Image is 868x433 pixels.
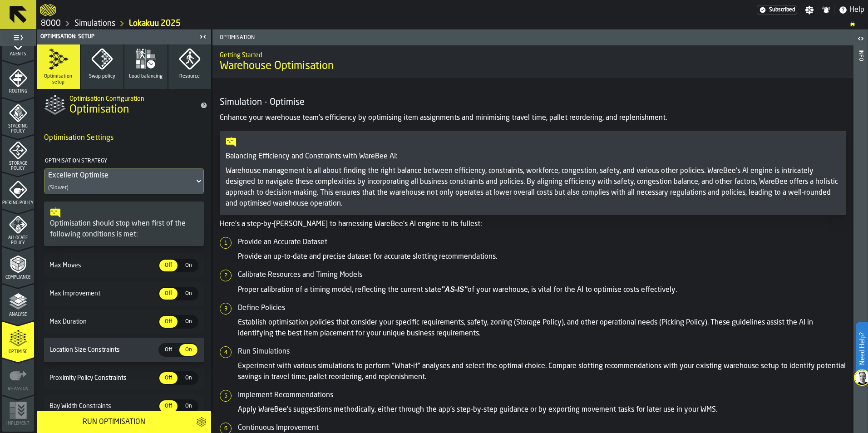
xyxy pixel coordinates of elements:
h5: Define Policies [238,303,846,314]
span: Re-assign [2,387,34,392]
span: Optimise [2,349,34,354]
span: Optimisation [69,103,129,117]
span: Storage Policy [2,161,34,171]
span: Max Duration [48,318,158,325]
span: On [181,261,196,270]
div: thumb [179,400,197,412]
h2: Sub Title [69,93,193,103]
h4: Simulation - Optimise [220,96,846,109]
span: Bay Width Constraints [48,403,158,410]
span: On [181,374,196,382]
div: thumb [179,344,197,356]
label: button-switch-multi-Off [158,287,178,300]
li: menu Optimise [2,321,34,358]
span: Max Improvement [48,290,158,297]
span: Routing [2,89,34,94]
div: thumb [179,260,197,271]
h5: Run Simulations [238,346,846,357]
button: button- [191,411,211,433]
label: button-switch-multi-On [178,343,198,357]
span: Picking Policy [2,201,34,206]
span: Load balancing [129,74,163,79]
p: Enhance your warehouse team's efficiency by optimising item assignments and minimising travel tim... [220,113,846,123]
li: menu Agents [2,24,34,60]
p: Experiment with various simulations to perform "What-if" analyses and select the optimal choice. ... [238,361,846,383]
span: Off [161,290,176,298]
div: thumb [159,288,178,300]
div: thumb [159,372,178,384]
span: Resource [179,74,200,79]
div: thumb [179,288,197,300]
div: Info [858,48,864,431]
li: menu Routing [2,61,34,97]
span: Help [849,5,864,15]
a: link-to-/wh/i/b2e041e4-2753-4086-a82a-958e8abdd2c7/simulations/06ae75b9-b307-411a-94ac-9c77965144ee [129,19,181,29]
div: (Slower) [48,185,69,191]
span: Off [161,261,176,270]
a: link-to-/wh/i/b2e041e4-2753-4086-a82a-958e8abdd2c7 [41,19,61,29]
div: DropdownMenuValue-50 [48,170,191,181]
a: logo-header [40,2,56,18]
span: Proximity Policy Constraints [48,374,158,382]
label: button-switch-multi-On [178,315,198,329]
span: Off [161,402,176,410]
a: link-to-/wh/i/b2e041e4-2753-4086-a82a-958e8abdd2c7/settings/billing [757,5,797,15]
span: Agents [2,52,34,57]
div: thumb [179,316,197,328]
label: button-toggle-Close me [197,31,209,42]
span: Off [161,346,176,354]
div: title-Warehouse Optimisation [212,45,853,78]
nav: Breadcrumb [40,18,864,29]
label: button-switch-multi-Off [158,343,178,357]
span: Max Moves [48,262,158,269]
div: Optimisation should stop when first of the following conditions is met: [50,218,198,240]
div: DropdownMenuValue-50(Slower) [44,168,204,194]
label: button-switch-multi-Off [158,399,178,413]
span: On [181,346,196,354]
h5: Implement Recommendations [238,390,846,401]
label: button-toggle-Notifications [818,5,834,15]
div: Run Optimisation [42,417,185,428]
label: button-toggle-Toggle Full Menu [2,31,34,44]
label: button-switch-multi-On [178,399,198,413]
div: title-Optimisation [37,89,211,122]
label: button-toggle-Open [854,31,867,48]
span: Off [161,318,176,326]
span: Off [161,374,176,382]
span: Optimisation: Setup [40,34,94,40]
a: link-to-/wh/i/b2e041e4-2753-4086-a82a-958e8abdd2c7 [74,19,115,29]
p: Provide an up-to-date and precise dataset for accurate slotting recommendations. [238,251,846,262]
label: button-switch-multi-On [178,287,198,300]
h2: Sub Title [220,50,846,59]
div: Menu Subscription [757,5,797,15]
div: thumb [159,260,178,271]
label: button-toggle-Settings [801,5,818,15]
h5: Calibrate Resources and Timing Models [238,270,846,280]
span: On [181,290,196,298]
li: menu Picking Policy [2,172,34,209]
p: Establish optimisation policies that consider your specific requirements, safety, zoning (Storage... [238,317,846,339]
span: Optimisation setup [40,74,76,85]
span: Swap policy [89,74,115,79]
span: Location Size Constraints [48,346,158,354]
h4: Optimisation Strategy [44,154,202,168]
li: menu Analyse [2,284,34,320]
li: menu Re-assign [2,359,34,395]
div: thumb [159,400,178,412]
span: Subscribed [769,7,795,13]
span: Warehouse Optimisation [220,59,334,74]
span: On [181,402,196,410]
span: Compliance [2,275,34,280]
span: Implement [2,421,34,426]
div: thumb [159,344,178,356]
span: Allocate Policy [2,236,34,246]
div: thumb [159,316,178,328]
li: menu Storage Policy [2,135,34,172]
button: button-Run Optimisation [37,411,191,433]
li: menu Stacking Policy [2,98,34,134]
p: Apply WareBee's suggestions methodically, either through the app's step-by-step guidance or by ex... [238,404,846,415]
em: "AS-IS" [441,285,468,293]
label: button-switch-multi-On [178,259,198,272]
label: button-switch-multi-On [178,371,198,385]
p: Warehouse management is all about finding the right balance between efficiency, constraints, work... [226,166,840,209]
